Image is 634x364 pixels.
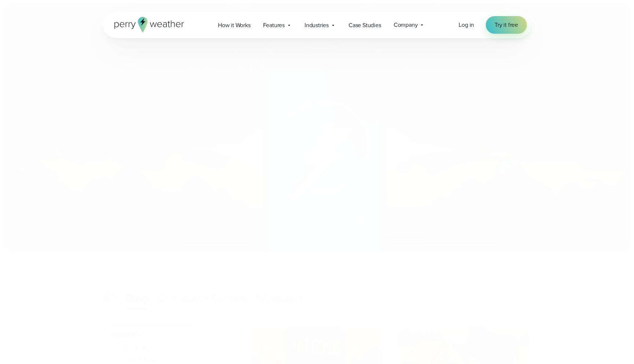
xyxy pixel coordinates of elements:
[342,18,387,33] a: Case Studies
[495,21,518,29] span: Try it free
[349,21,381,30] span: Case Studies
[218,21,251,30] span: How it Works
[459,21,474,29] span: Log in
[459,21,474,29] a: Log in
[486,16,527,34] a: Try it free
[305,21,329,30] span: Industries
[263,21,285,30] span: Features
[212,18,257,33] a: How it Works
[394,21,418,29] span: Company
